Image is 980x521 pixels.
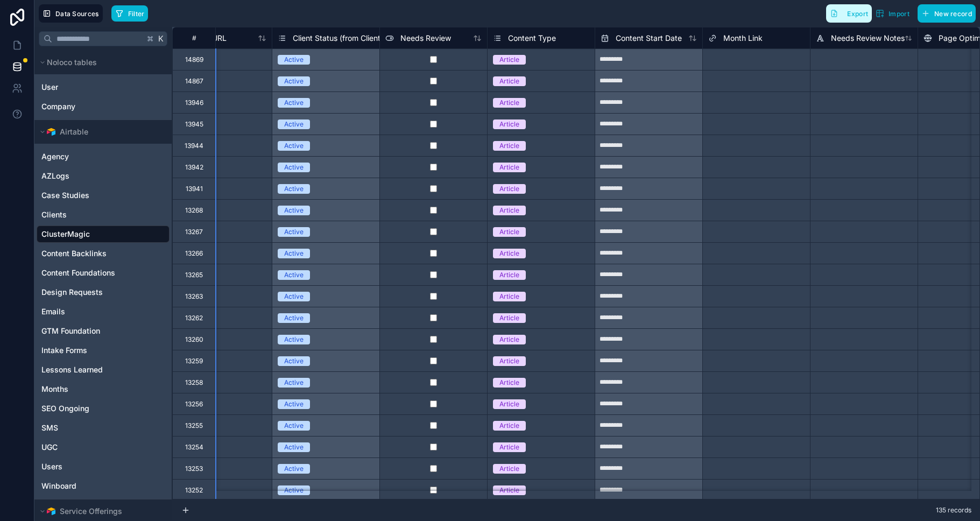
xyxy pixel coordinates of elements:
div: 13254 [185,443,203,452]
div: Article [499,335,519,344]
div: Article [499,292,519,301]
div: 13266 [185,249,203,258]
span: Client Status (from Client) [293,33,383,44]
span: Needs Review Notes [831,33,905,44]
div: Article [499,227,519,237]
span: Import [889,10,910,18]
button: Data Sources [39,4,103,23]
span: Content Type [508,33,556,44]
div: 13268 [185,206,203,215]
div: Article [499,378,519,388]
button: Import [872,4,913,23]
div: Article [499,184,519,194]
div: 13256 [185,400,203,409]
div: Article [499,421,519,431]
div: Article [499,163,519,172]
button: New record [918,4,976,23]
span: Data Sources [55,10,99,18]
div: Article [499,141,519,151]
div: 13263 [185,292,203,301]
div: Article [499,464,519,474]
div: Article [499,119,519,129]
button: Export [826,4,872,23]
div: 13942 [185,163,203,172]
span: New record [934,10,972,18]
div: Article [499,485,519,495]
div: 13260 [185,335,203,344]
span: Filter [128,10,145,18]
div: 13944 [185,142,203,150]
div: 13262 [185,314,203,322]
div: Article [499,399,519,409]
div: 13941 [186,185,203,193]
div: Article [499,55,519,65]
div: Article [499,249,519,258]
div: Article [499,356,519,366]
div: 14867 [185,77,203,86]
span: K [157,35,165,43]
div: Article [499,313,519,323]
span: 135 records [936,506,971,515]
div: 13255 [185,421,203,430]
div: 13259 [185,357,203,365]
div: 13252 [185,486,203,495]
div: 14869 [185,55,203,64]
a: New record [913,4,976,23]
span: Content Start Date [616,33,682,44]
div: Article [499,98,519,108]
button: Filter [111,5,149,22]
span: Month Link [723,33,763,44]
div: 13267 [185,228,203,236]
div: Article [499,76,519,86]
div: # [181,34,207,42]
div: Article [499,206,519,215]
div: 13258 [185,378,203,387]
div: 13945 [185,120,203,129]
div: Article [499,270,519,280]
div: 13265 [185,271,203,279]
span: Needs Review [400,33,451,44]
span: Export [847,10,868,18]
div: 13946 [185,98,203,107]
div: 13253 [185,464,203,473]
div: Article [499,442,519,452]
